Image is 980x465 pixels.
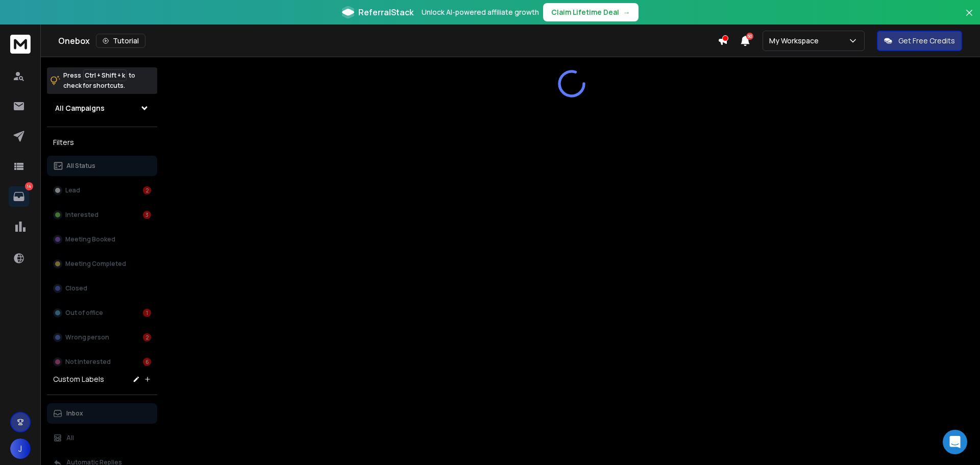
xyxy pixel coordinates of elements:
p: Unlock AI-powered affiliate growth [422,7,539,17]
button: Get Free Credits [877,31,962,51]
a: 14 [9,186,29,207]
span: ReferralStack [358,6,413,18]
span: Ctrl + Shift + k [83,69,127,81]
span: → [623,7,630,17]
p: Get Free Credits [898,36,955,46]
button: Close banner [963,6,976,31]
h1: All Campaigns [55,103,105,113]
button: J [10,438,31,459]
button: Claim Lifetime Deal→ [543,3,639,21]
h3: Custom Labels [53,374,104,384]
span: 50 [746,33,753,40]
p: Press to check for shortcuts. [63,70,135,91]
p: 14 [25,182,33,190]
div: Onebox [58,34,718,48]
button: All Campaigns [47,98,157,118]
div: Open Intercom Messenger [943,430,967,454]
button: Tutorial [96,34,145,48]
p: My Workspace [769,36,823,46]
h3: Filters [47,135,157,150]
